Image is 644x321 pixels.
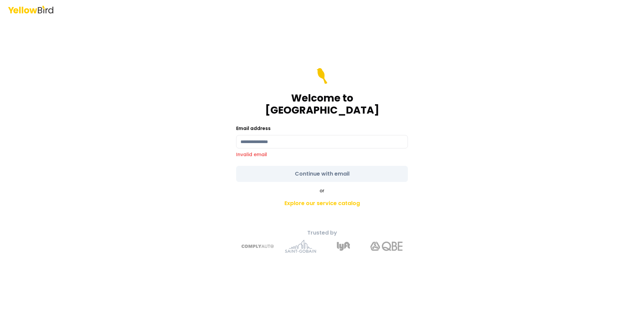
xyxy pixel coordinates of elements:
a: Explore our service catalog [204,197,440,210]
span: or [320,187,324,194]
h1: Welcome to [GEOGRAPHIC_DATA] [236,92,408,116]
label: Email address [236,125,271,132]
p: Invalid email [236,151,408,158]
p: Trusted by [204,229,440,237]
